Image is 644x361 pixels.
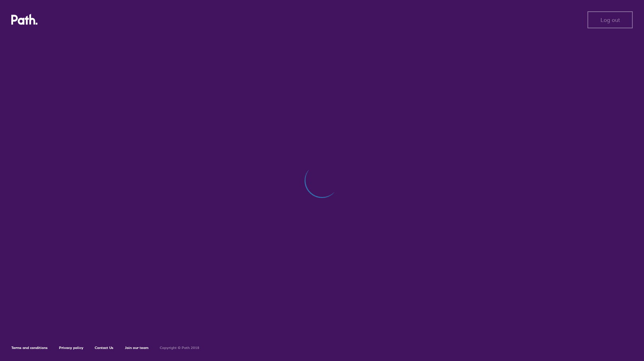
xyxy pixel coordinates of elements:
a: Join our team [125,345,148,350]
a: Terms and conditions [11,345,48,350]
a: Privacy policy [59,345,83,350]
h6: Copyright © Path 2018 [160,346,199,350]
span: Log out [601,17,620,23]
a: Contact Us [95,345,113,350]
button: Log out [587,11,633,28]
